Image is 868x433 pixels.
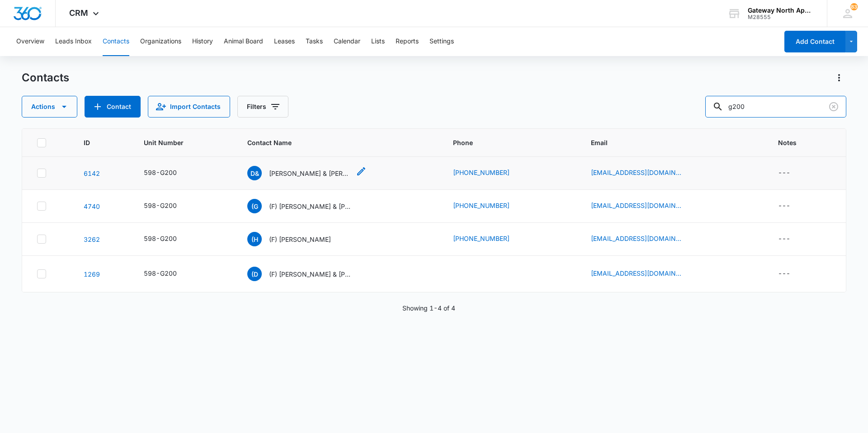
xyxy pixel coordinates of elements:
[274,27,295,56] button: Leases
[84,138,109,147] span: ID
[402,303,455,313] p: Showing 1-4 of 4
[778,268,807,279] div: Notes - - Select to Edit Field
[144,268,193,279] div: Unit Number - 598-G200 - Select to Edit Field
[84,270,100,278] a: Navigate to contact details page for (F) Deanna Brown & Bradley Brock
[22,71,69,85] h1: Contacts
[778,234,790,245] div: ---
[591,168,681,177] a: [EMAIL_ADDRESS][DOMAIN_NAME]
[144,234,193,245] div: Unit Number - 598-G200 - Select to Edit Field
[269,169,350,178] p: [PERSON_NAME] & [PERSON_NAME]
[453,201,509,210] a: [PHONE_NUMBER]
[453,272,469,283] div: Phone - 72047085429704020307 - Select to Edit Field
[144,138,226,147] span: Unit Number
[591,234,698,245] div: Email - hescribner2013@gmail.com - Select to Edit Field
[591,138,743,147] span: Email
[140,27,181,56] button: Organizations
[237,96,288,118] button: Filters
[103,27,129,56] button: Contacts
[778,201,807,212] div: Notes - - Select to Edit Field
[453,138,556,147] span: Phone
[453,234,526,245] div: Phone - (720) 243-7780 - Select to Edit Field
[247,267,367,281] div: Contact Name - (F) Deanna Brown & Bradley Brock - Select to Edit Field
[778,138,831,147] span: Notes
[306,27,323,56] button: Tasks
[69,8,88,18] span: CRM
[453,201,526,212] div: Phone - (720) 202-7760 - Select to Edit Field
[591,168,698,179] div: Email - grace.eliza16@gmail.com - Select to Edit Field
[247,199,262,213] span: (G
[84,169,100,177] a: Navigate to contact details page for Dani & Grace Moore
[453,234,509,243] a: [PHONE_NUMBER]
[55,27,92,56] button: Leads Inbox
[591,268,681,278] a: [EMAIL_ADDRESS][DOMAIN_NAME]
[192,27,213,56] button: History
[826,99,841,114] button: Clear
[84,235,100,243] a: Navigate to contact details page for (F) Heather Scribner
[144,268,177,278] div: 598-G200
[144,201,193,212] div: Unit Number - 598-G200 - Select to Edit Field
[832,71,846,85] button: Actions
[247,232,262,246] span: (H
[22,96,77,118] button: Actions
[144,168,177,177] div: 598-G200
[247,232,347,246] div: Contact Name - (F) Heather Scribner - Select to Edit Field
[778,268,790,279] div: ---
[778,168,807,179] div: Notes - - Select to Edit Field
[269,202,350,211] p: (F) [PERSON_NAME] & [PERSON_NAME]
[591,201,681,210] a: [EMAIL_ADDRESS][DOMAIN_NAME]
[778,168,790,179] div: ---
[148,96,230,118] button: Import Contacts
[247,138,418,147] span: Contact Name
[247,166,367,180] div: Contact Name - Dani & Grace Moore - Select to Edit Field
[591,268,698,279] div: Email - dingokang@yahoo.com - Select to Edit Field
[396,27,419,56] button: Reports
[144,168,193,179] div: Unit Number - 598-G200 - Select to Edit Field
[247,166,262,180] span: D&
[748,14,814,20] div: account id
[144,201,177,210] div: 598-G200
[85,96,141,118] button: Add Contact
[144,234,177,243] div: 598-G200
[453,168,526,179] div: Phone - (720) 453-3305 - Select to Edit Field
[453,168,509,177] a: [PHONE_NUMBER]
[778,201,790,212] div: ---
[850,3,858,10] div: notifications count
[269,269,350,279] p: (F) [PERSON_NAME] & [PERSON_NAME]
[269,235,331,244] p: (F) [PERSON_NAME]
[591,234,681,243] a: [EMAIL_ADDRESS][DOMAIN_NAME]
[334,27,360,56] button: Calendar
[778,234,807,245] div: Notes - - Select to Edit Field
[371,27,385,56] button: Lists
[784,31,845,52] button: Add Contact
[748,7,814,14] div: account name
[429,27,454,56] button: Settings
[850,3,858,10] span: 83
[84,202,100,210] a: Navigate to contact details page for (F) Gabriel Zierlein & Jayden Williams
[591,201,698,212] div: Email - gabezierlein@gmail.com - Select to Edit Field
[247,199,367,213] div: Contact Name - (F) Gabriel Zierlein & Jayden Williams - Select to Edit Field
[224,27,263,56] button: Animal Board
[705,96,846,118] input: Search Contacts
[247,267,262,281] span: (D
[16,27,44,56] button: Overview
